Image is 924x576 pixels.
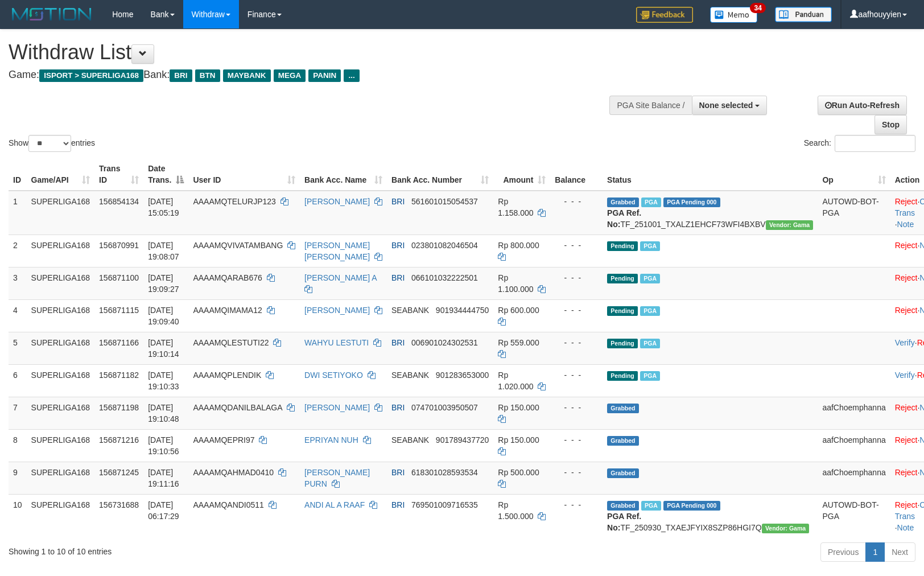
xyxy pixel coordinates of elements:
span: 156871100 [99,273,139,282]
span: Pending [607,371,638,381]
span: 156731688 [99,500,139,509]
a: Reject [895,435,918,445]
td: 8 [9,429,27,462]
td: TF_251001_TXALZ1EHCF73WFI4BXBV [603,191,818,235]
a: WAHYU LESTUTI [304,338,369,347]
span: Pending [607,274,638,283]
div: - - - [555,196,598,207]
span: BTN [195,69,220,82]
span: ISPORT > SUPERLIGA168 [39,69,143,82]
span: 156870991 [99,241,139,250]
a: [PERSON_NAME] A [304,273,377,282]
a: 1 [865,542,885,562]
a: Reject [895,468,918,477]
td: aafChoemphanna [818,397,890,429]
td: SUPERLIGA168 [27,429,95,462]
span: None selected [699,101,753,110]
th: ID [9,158,27,191]
span: 156871115 [99,306,139,315]
a: Verify [895,338,915,347]
a: [PERSON_NAME] [304,197,370,206]
span: MEGA [274,69,306,82]
span: AAAAMQARAB676 [193,273,262,282]
td: 3 [9,267,27,299]
span: 156854134 [99,197,139,206]
span: Grabbed [607,198,639,207]
span: 156871166 [99,338,139,347]
a: Stop [874,115,907,134]
div: - - - [555,434,598,446]
span: Copy 006901024302531 to clipboard [411,338,478,347]
span: [DATE] 19:11:16 [148,468,179,488]
a: Reject [895,273,918,282]
span: 156871245 [99,468,139,477]
a: Run Auto-Refresh [818,96,907,115]
img: Button%20Memo.svg [710,7,758,23]
span: 34 [750,3,765,13]
div: - - - [555,272,598,283]
span: MAYBANK [223,69,271,82]
td: aafChoemphanna [818,429,890,462]
span: BRI [170,69,192,82]
th: Bank Acc. Number: activate to sort column ascending [387,158,493,191]
span: [DATE] 19:09:27 [148,273,179,294]
span: [DATE] 06:17:29 [148,500,179,521]
span: AAAAMQDANILBALAGA [193,403,282,412]
td: 2 [9,234,27,267]
span: Copy 066101032222501 to clipboard [411,273,478,282]
span: AAAAMQIMAMA12 [193,306,262,315]
a: Note [897,523,914,532]
span: Marked by aafsengchandara [640,371,660,381]
td: AUTOWD-BOT-PGA [818,494,890,538]
b: PGA Ref. No: [607,208,641,229]
span: BRI [391,500,405,509]
span: AAAAMQTELURJP123 [193,197,276,206]
span: Grabbed [607,404,639,413]
a: Reject [895,500,918,509]
td: 10 [9,494,27,538]
span: Pending [607,306,638,316]
span: [DATE] 19:10:33 [148,371,179,391]
span: Marked by aafsengchandara [640,306,660,316]
div: Showing 1 to 10 of 10 entries [9,541,377,557]
a: Note [897,220,914,229]
button: None selected [692,96,768,115]
span: Rp 150.000 [498,435,539,445]
span: Copy 901789437720 to clipboard [436,435,489,445]
a: ANDI AL A RAAF [304,500,365,509]
td: aafChoemphanna [818,462,890,494]
b: PGA Ref. No: [607,512,641,532]
span: Copy 901934444750 to clipboard [436,306,489,315]
th: Balance [550,158,603,191]
span: 156871182 [99,371,139,380]
span: Rp 559.000 [498,338,539,347]
th: User ID: activate to sort column ascending [188,158,300,191]
span: [DATE] 19:09:40 [148,306,179,326]
span: BRI [391,468,405,477]
a: Reject [895,197,918,206]
img: MOTION_logo.png [9,6,95,23]
td: 1 [9,191,27,235]
td: SUPERLIGA168 [27,494,95,538]
div: - - - [555,402,598,413]
th: Amount: activate to sort column ascending [493,158,550,191]
td: SUPERLIGA168 [27,397,95,429]
h1: Withdraw List [9,41,605,64]
span: SEABANK [391,435,429,445]
td: SUPERLIGA168 [27,267,95,299]
span: Copy 074701003950507 to clipboard [411,403,478,412]
span: Copy 023801082046504 to clipboard [411,241,478,250]
span: Rp 600.000 [498,306,539,315]
span: AAAAMQLESTUTI22 [193,338,269,347]
span: AAAAMQPLENDIK [193,371,261,380]
span: ... [344,69,359,82]
label: Show entries [9,135,95,152]
td: SUPERLIGA168 [27,364,95,397]
span: Rp 1.020.000 [498,371,533,391]
span: Pending [607,241,638,251]
span: BRI [391,273,405,282]
input: Search: [835,135,915,152]
td: SUPERLIGA168 [27,299,95,332]
span: Grabbed [607,468,639,478]
span: [DATE] 19:10:56 [148,435,179,456]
